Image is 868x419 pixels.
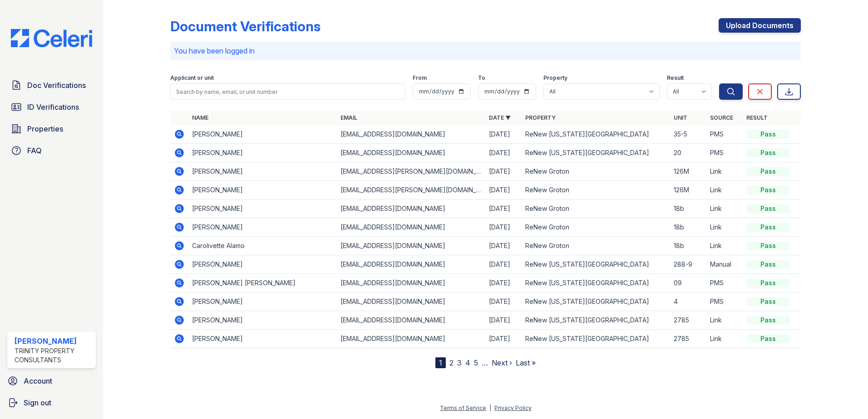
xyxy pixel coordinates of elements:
[485,218,522,237] td: [DATE]
[670,200,706,218] td: 18b
[482,357,488,368] span: …
[706,292,743,311] td: PMS
[413,74,427,82] label: From
[188,162,337,181] td: [PERSON_NAME]
[522,181,670,200] td: ReNew Groton
[492,358,512,367] a: Next ›
[485,200,522,218] td: [DATE]
[522,255,670,274] td: ReNew [US_STATE][GEOGRAPHIC_DATA]
[667,74,684,82] label: Result
[485,255,522,274] td: [DATE]
[337,200,485,218] td: [EMAIL_ADDRESS][DOMAIN_NAME]
[188,237,337,255] td: Carolivette Alamo
[27,145,42,156] span: FAQ
[337,237,485,255] td: [EMAIL_ADDRESS][DOMAIN_NAME]
[15,336,92,346] div: [PERSON_NAME]
[522,330,670,348] td: ReNew [US_STATE][GEOGRAPHIC_DATA]
[188,144,337,162] td: [PERSON_NAME]
[485,237,522,255] td: [DATE]
[465,358,470,367] a: 4
[15,346,92,365] div: Trinity Property Consultants
[27,123,63,134] span: Properties
[337,311,485,330] td: [EMAIL_ADDRESS][DOMAIN_NAME]
[670,144,706,162] td: 20
[440,404,486,411] a: Terms of Service
[337,274,485,292] td: [EMAIL_ADDRESS][DOMAIN_NAME]
[522,311,670,330] td: ReNew [US_STATE][GEOGRAPHIC_DATA]
[474,358,478,367] a: 5
[719,18,801,33] a: Upload Documents
[188,255,337,274] td: [PERSON_NAME]
[170,18,321,34] div: Document Verifications
[4,29,99,47] img: CE_Logo_Blue-a8612792a0a2168367f1c8372b55b34899dd931a85d93a1a3d3e32e68fde9ad4.png
[4,394,99,412] a: Sign out
[188,292,337,311] td: [PERSON_NAME]
[746,334,790,343] div: Pass
[489,404,491,411] div: |
[830,383,859,410] iframe: chat widget
[494,404,532,411] a: Privacy Policy
[706,162,743,181] td: Link
[522,218,670,237] td: ReNew Groton
[522,237,670,255] td: ReNew Groton
[435,357,446,368] div: 1
[746,223,790,232] div: Pass
[746,204,790,213] div: Pass
[674,114,687,121] a: Unit
[478,74,485,82] label: To
[746,316,790,325] div: Pass
[188,200,337,218] td: [PERSON_NAME]
[522,274,670,292] td: ReNew [US_STATE][GEOGRAPHIC_DATA]
[457,358,462,367] a: 3
[337,255,485,274] td: [EMAIL_ADDRESS][DOMAIN_NAME]
[746,114,768,121] a: Result
[670,218,706,237] td: 18b
[7,141,96,160] a: FAQ
[7,120,96,138] a: Properties
[706,255,743,274] td: Manual
[337,181,485,200] td: [EMAIL_ADDRESS][PERSON_NAME][DOMAIN_NAME]
[485,144,522,162] td: [DATE]
[170,83,405,100] input: Search by name, email, or unit number
[337,162,485,181] td: [EMAIL_ADDRESS][PERSON_NAME][DOMAIN_NAME]
[485,162,522,181] td: [DATE]
[7,76,96,94] a: Doc Verifications
[337,292,485,311] td: [EMAIL_ADDRESS][DOMAIN_NAME]
[485,330,522,348] td: [DATE]
[706,237,743,255] td: Link
[746,130,790,139] div: Pass
[670,311,706,330] td: 2785
[746,241,790,250] div: Pass
[670,162,706,181] td: 126M
[188,330,337,348] td: [PERSON_NAME]
[188,274,337,292] td: [PERSON_NAME] [PERSON_NAME]
[706,125,743,144] td: PMS
[24,397,51,408] span: Sign out
[746,167,790,176] div: Pass
[670,255,706,274] td: 288-9
[337,144,485,162] td: [EMAIL_ADDRESS][DOMAIN_NAME]
[746,260,790,269] div: Pass
[188,125,337,144] td: [PERSON_NAME]
[670,181,706,200] td: 126M
[489,114,511,121] a: Date ▼
[24,375,52,386] span: Account
[337,330,485,348] td: [EMAIL_ADDRESS][DOMAIN_NAME]
[7,98,96,116] a: ID Verifications
[188,311,337,330] td: [PERSON_NAME]
[485,292,522,311] td: [DATE]
[746,185,790,195] div: Pass
[188,218,337,237] td: [PERSON_NAME]
[746,297,790,306] div: Pass
[746,148,790,157] div: Pass
[174,45,797,56] p: You have been logged in
[525,114,556,121] a: Property
[670,125,706,144] td: 35-5
[746,278,790,287] div: Pass
[337,125,485,144] td: [EMAIL_ADDRESS][DOMAIN_NAME]
[522,125,670,144] td: ReNew [US_STATE][GEOGRAPHIC_DATA]
[485,125,522,144] td: [DATE]
[188,181,337,200] td: [PERSON_NAME]
[192,114,208,121] a: Name
[522,292,670,311] td: ReNew [US_STATE][GEOGRAPHIC_DATA]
